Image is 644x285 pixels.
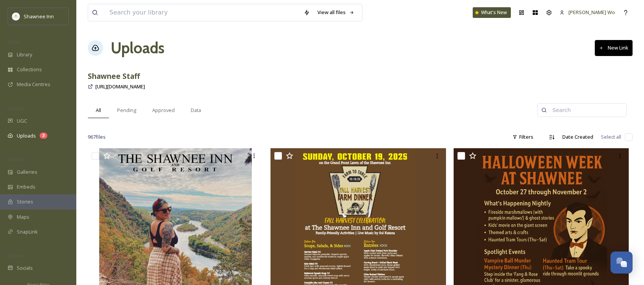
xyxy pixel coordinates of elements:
span: Socials [17,264,33,272]
span: Shawnee Inn [24,13,54,20]
img: shawnee-300x300.jpg [12,13,20,20]
a: [PERSON_NAME] Wo [556,5,619,20]
span: SOCIALS [8,253,23,258]
strong: Shawnee Staff [88,71,140,81]
span: SnapLink [17,228,38,235]
div: Filters [509,130,537,144]
a: View all files [314,5,358,20]
span: Data [191,107,201,114]
a: [URL][DOMAIN_NAME] [95,82,145,91]
input: Search [549,102,623,118]
span: All [96,107,101,114]
span: Library [17,51,32,58]
span: Uploads [17,132,36,139]
span: Maps [17,213,29,221]
span: WIDGETS [8,157,25,162]
span: Stories [17,198,33,205]
button: New Link [595,40,633,56]
span: 967 file s [88,133,106,141]
span: Select all [601,133,621,141]
span: Pending [117,107,136,114]
span: COLLECT [8,106,24,111]
span: Collections [17,66,42,73]
span: UGC [17,117,27,125]
a: What's New [473,7,511,18]
span: [PERSON_NAME] Wo [568,9,615,16]
div: 3 [40,133,47,139]
span: Media Centres [17,81,50,88]
input: Search your library [106,4,300,21]
a: Uploads [111,37,164,59]
span: Approved [152,107,175,114]
span: Galleries [17,168,37,176]
button: Open Chat [610,251,633,274]
span: Embeds [17,183,35,191]
div: Date Created [559,130,597,144]
span: MEDIA [8,39,21,45]
span: [URL][DOMAIN_NAME] [95,83,145,90]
